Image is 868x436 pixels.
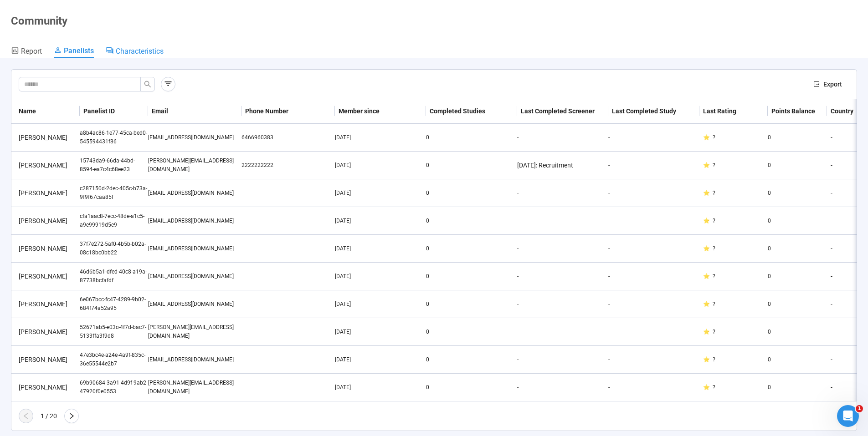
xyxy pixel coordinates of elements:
span: star-icon [703,301,710,307]
div: 0 [768,161,827,170]
div: - [608,383,699,392]
div: 37f7e272-5af0-4b5b-b02a-08c18bc0bb22 [80,240,148,257]
span: ? [713,134,715,141]
div: 0 [426,244,517,253]
h1: Community [11,15,67,27]
button: exportExport [806,77,849,91]
th: Email [148,99,241,124]
div: - [608,133,699,142]
div: [PERSON_NAME] [15,243,80,253]
div: [EMAIL_ADDRESS][DOMAIN_NAME] [148,217,241,225]
div: 0 [768,328,827,336]
div: - [517,355,608,364]
div: - [608,161,699,170]
div: 0 [768,244,827,253]
div: [EMAIL_ADDRESS][DOMAIN_NAME] [148,355,241,364]
div: 0 [426,328,517,336]
div: 0 [426,272,517,281]
div: 6e067bcc-fc47-4289-9b02-684f74a52a95 [80,295,148,313]
div: - [517,300,608,309]
div: - [608,328,699,336]
th: Points Balance [768,99,827,124]
div: - [517,383,608,392]
div: - [608,217,699,225]
div: 46d6b5a1-dfed-40c8-a19a-87738bcfafdf [80,268,148,285]
span: ? [713,218,715,224]
a: Report [11,46,42,58]
span: ? [713,162,715,168]
div: [DATE] [335,244,426,253]
div: [DATE] [335,133,426,142]
div: - [608,272,699,281]
div: [PERSON_NAME][EMAIL_ADDRESS][DOMAIN_NAME] [148,157,241,174]
div: [PERSON_NAME] [15,188,80,198]
div: 0 [768,272,827,281]
div: [EMAIL_ADDRESS][DOMAIN_NAME] [148,272,241,281]
span: search [144,81,151,88]
div: cfa1aac8-7ecc-48de-a1c5-a9e99919d5e9 [80,212,148,229]
div: [PERSON_NAME] [15,355,80,365]
div: - [517,244,608,253]
div: [DATE] [335,161,426,170]
th: Last Rating [699,99,768,124]
span: ? [713,301,715,307]
div: 0 [768,300,827,309]
span: star-icon [703,134,710,141]
div: 0 [768,189,827,198]
div: [PERSON_NAME][EMAIL_ADDRESS][DOMAIN_NAME] [148,323,241,340]
div: - [517,272,608,281]
th: Panelist ID [80,99,148,124]
div: - [608,300,699,309]
th: Last Completed Screener [517,99,608,124]
div: - [517,217,608,225]
th: Member since [335,99,426,124]
div: [EMAIL_ADDRESS][DOMAIN_NAME] [148,189,241,198]
div: 0 [768,355,827,364]
a: Characteristics [106,46,164,58]
div: c287150d-2dec-405c-b73a-9f9f67caa85f [80,184,148,202]
div: - [517,133,608,142]
div: [DATE] [335,300,426,309]
div: - [608,355,699,364]
button: right [64,409,79,423]
span: Export [823,79,842,89]
span: 1 [856,405,863,412]
div: 15743da9-66da-44bd-8594-ea7c4c68ee23 [80,157,148,174]
span: ? [713,245,715,252]
div: 2222222222 [241,161,335,170]
div: 1 / 20 [41,411,57,421]
span: Characteristics [116,47,164,56]
span: star-icon [703,329,710,335]
div: [DATE]: Recruitment [517,160,608,170]
span: star-icon [703,162,710,168]
div: - [517,189,608,198]
button: search [140,77,155,91]
span: ? [713,190,715,196]
div: [PERSON_NAME] [15,132,80,142]
div: [DATE] [335,189,426,198]
div: 47e3bc4e-a24e-4a9f-835c-36e55544e2b7 [80,351,148,368]
div: [PERSON_NAME] [15,216,80,226]
div: 0 [768,217,827,225]
div: [PERSON_NAME] [15,160,80,170]
div: 0 [768,133,827,142]
div: 69b90684-3a91-4d9f-9ab2-47920f0e0553 [80,379,148,396]
div: [DATE] [335,328,426,336]
div: [EMAIL_ADDRESS][DOMAIN_NAME] [148,300,241,309]
div: 6466960383 [241,133,335,142]
div: [DATE] [335,272,426,281]
div: 52671ab5-e03c-4f7d-bac7-5133ffa3f9d8 [80,323,148,340]
div: 0 [426,383,517,392]
span: ? [713,329,715,335]
div: a8b4ac86-1e77-45ca-bed0-545594431f86 [80,129,148,146]
div: 0 [426,133,517,142]
div: [PERSON_NAME] [15,299,80,309]
span: star-icon [703,384,710,390]
span: Panelists [64,46,94,55]
button: left [19,409,33,423]
div: - [608,189,699,198]
div: [PERSON_NAME] [15,271,80,281]
div: 0 [426,161,517,170]
span: star-icon [703,190,710,196]
span: star-icon [703,218,710,224]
